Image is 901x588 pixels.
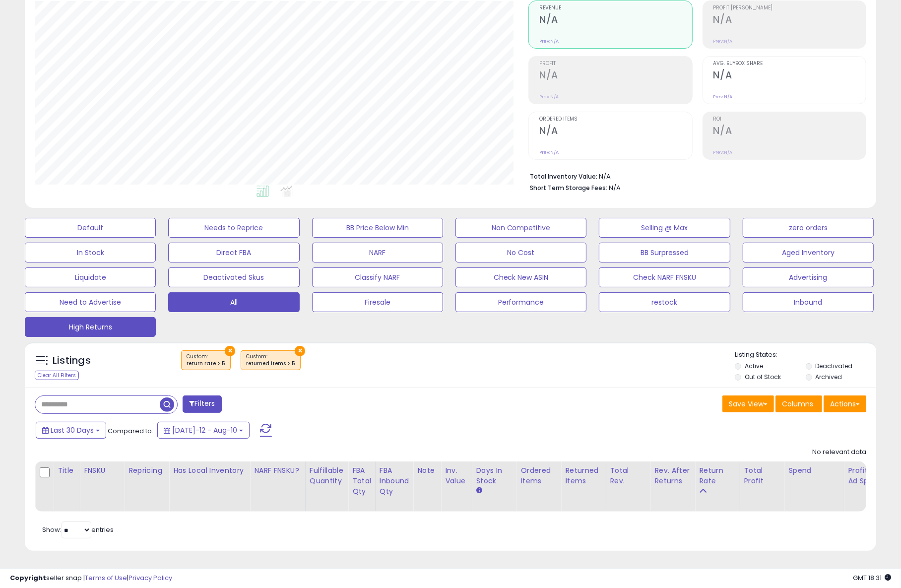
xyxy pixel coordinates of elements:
span: Show: entries [42,525,114,534]
span: 2025-09-10 18:31 GMT [853,573,891,583]
div: No relevant data [812,448,866,457]
div: Spend [788,465,839,476]
button: Liquidate [25,267,156,287]
button: × [225,346,235,356]
button: Advertising [743,267,874,287]
span: Custom: [246,353,295,368]
li: N/A [530,170,859,182]
h5: Listings [53,354,91,368]
button: Check NARF FNSKU [599,267,730,287]
span: [DATE]-12 - Aug-10 [172,425,237,435]
button: BB Price Below Min [312,218,443,238]
button: BB Surpressed [599,243,730,262]
h2: N/A [713,69,866,83]
button: Selling @ Max [599,218,730,238]
div: Title [58,465,75,476]
div: Clear All Filters [35,371,79,380]
div: Profit After Ad Spend [848,465,899,486]
div: Rev. After Returns [654,465,691,486]
strong: Copyright [10,573,46,583]
button: Filters [183,395,221,413]
h2: N/A [539,69,692,83]
small: Prev: N/A [713,38,733,44]
button: Actions [824,395,866,412]
label: Active [745,362,763,370]
small: Prev: N/A [539,94,559,100]
button: × [295,346,305,356]
small: Days In Stock. [476,486,482,495]
button: Inbound [743,292,874,312]
div: Total Profit [744,465,780,486]
button: Aged Inventory [743,243,874,262]
label: Archived [816,373,842,381]
span: N/A [609,183,621,193]
button: Columns [775,395,822,412]
div: Ordered Items [520,465,557,486]
div: Returned Items [565,465,601,486]
button: zero orders [743,218,874,238]
small: Prev: N/A [713,149,733,155]
button: [DATE]-12 - Aug-10 [157,422,250,439]
div: FBA Total Qty [352,465,371,497]
span: ROI [713,117,866,122]
button: All [168,292,299,312]
th: CSV column name: cust_attr_2_Has Local Inventory [169,461,250,512]
button: High Returns [25,317,156,337]
div: Return Rate [699,465,735,486]
span: Compared to: [108,426,153,436]
th: CSV column name: cust_attr_4_NARF FNSKU? [250,461,305,512]
span: Columns [782,399,813,409]
a: Privacy Policy [129,573,172,583]
span: Avg. Buybox Share [713,61,866,66]
b: Short Term Storage Fees: [530,184,607,192]
button: restock [599,292,730,312]
p: Listing States: [735,350,876,360]
label: Out of Stock [745,373,781,381]
div: Days In Stock [476,465,512,486]
span: Profit [539,61,692,66]
h2: N/A [713,125,866,138]
h2: N/A [539,125,692,138]
b: Total Inventory Value: [530,172,597,181]
small: Prev: N/A [539,38,559,44]
div: Inv. value [445,465,467,486]
button: Non Competitive [455,218,586,238]
button: Need to Advertise [25,292,156,312]
span: Revenue [539,5,692,11]
div: Has Local Inventory [173,465,246,476]
div: Note [417,465,437,476]
button: NARF [312,243,443,262]
button: Last 30 Days [36,422,106,439]
div: Fulfillable Quantity [310,465,344,486]
button: Needs to Reprice [168,218,299,238]
span: Last 30 Days [51,425,94,435]
div: FNSKU [84,465,120,476]
div: Total Rev. [610,465,646,486]
small: Prev: N/A [713,94,733,100]
button: No Cost [455,243,586,262]
button: In Stock [25,243,156,262]
button: Firesale [312,292,443,312]
a: Terms of Use [85,573,127,583]
span: Ordered Items [539,117,692,122]
button: Classify NARF [312,267,443,287]
button: Direct FBA [168,243,299,262]
span: Custom: [187,353,225,368]
div: NARF FNSKU? [254,465,301,476]
div: return rate > 5 [187,360,225,367]
button: Check New ASIN [455,267,586,287]
button: Save View [722,395,774,412]
span: Profit [PERSON_NAME] [713,5,866,11]
h2: N/A [713,14,866,27]
label: Deactivated [816,362,853,370]
div: FBA inbound Qty [380,465,409,497]
h2: N/A [539,14,692,27]
small: Prev: N/A [539,149,559,155]
button: Deactivated Skus [168,267,299,287]
div: Repricing [129,465,165,476]
button: Default [25,218,156,238]
button: Performance [455,292,586,312]
div: returned items > 5 [246,360,295,367]
div: seller snap | | [10,574,172,583]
